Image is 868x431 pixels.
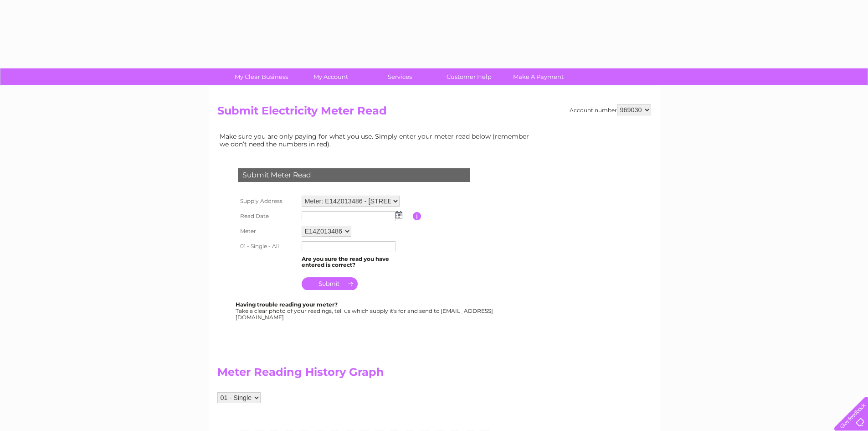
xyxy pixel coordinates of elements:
b: Having trouble reading your meter? [236,301,338,308]
a: My Account [293,68,368,85]
input: Submit [302,277,358,290]
div: Submit Meter Read [238,168,470,182]
div: Account number [570,104,651,115]
img: ... [395,211,402,218]
a: Customer Help [431,68,507,85]
th: 01 - Single - All [236,239,299,254]
th: Meter [236,223,299,239]
th: Supply Address [236,193,299,209]
a: Make A Payment [501,68,576,85]
td: Are you sure the read you have entered is correct? [299,254,413,271]
h2: Meter Reading History Graph [217,366,536,383]
a: My Clear Business [224,68,299,85]
div: Take a clear photo of your readings, tell us which supply it's for and send to [EMAIL_ADDRESS][DO... [236,301,494,320]
h2: Submit Electricity Meter Read [217,104,651,122]
td: Make sure you are only paying for what you use. Simply enter your meter read below (remember we d... [217,130,536,150]
a: Services [362,68,437,85]
input: Information [413,212,421,220]
th: Read Date [236,209,299,223]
